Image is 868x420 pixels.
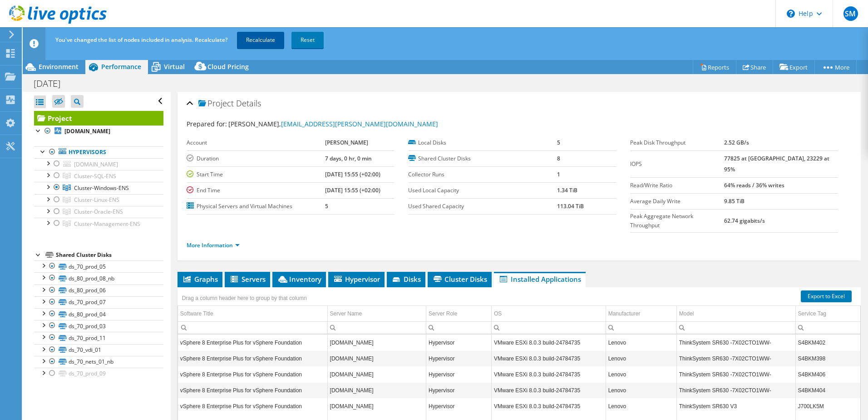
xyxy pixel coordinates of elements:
[426,382,492,398] td: Column Server Role, Value Hypervisor
[178,350,327,366] td: Column Software Title, Value vSphere 8 Enterprise Plus for vSphere Foundation
[795,382,860,398] td: Column Service Tag, Value S4BKM404
[34,125,163,137] a: [DOMAIN_NAME]
[327,398,426,414] td: Column Server Name, Value ens1vc135.kramponline.com
[724,181,784,189] b: 64% reads / 36% writes
[426,398,492,414] td: Column Server Role, Value Hypervisor
[492,366,606,382] td: Column OS, Value VMware ESXi 8.0.3 build-24784735
[187,186,325,195] label: End Time
[187,154,325,163] label: Duration
[291,32,324,48] a: Reset
[492,382,606,398] td: Column OS, Value VMware ESXi 8.0.3 build-24784735
[606,350,676,366] td: Column Manufacturer, Value Lenovo
[426,306,492,322] td: Server Role Column
[408,154,557,163] label: Shared Cluster Disks
[198,99,234,108] span: Project
[787,10,795,18] svg: \n
[630,181,725,190] label: Read/Write Ratio
[676,366,795,382] td: Column Model, Value ThinkSystem SR630 -7X02CTO1WW-
[228,120,438,128] span: [PERSON_NAME],
[630,138,725,147] label: Peak Disk Throughput
[55,36,227,44] span: You've changed the list of nodes included in analysis. Recalculate?
[606,321,676,334] td: Column Manufacturer, Filter cell
[676,382,795,398] td: Column Model, Value ThinkSystem SR630 -7X02CTO1WW-
[325,186,380,194] b: [DATE] 15:55 (+02:00)
[277,275,321,284] span: Inventory
[494,308,502,319] div: OS
[557,186,577,194] b: 1.34 TiB
[34,194,163,206] a: Cluster-Linux-ENS
[676,350,795,366] td: Column Model, Value ThinkSystem SR630 -7X02CTO1WW-
[325,155,372,162] b: 7 days, 0 hr, 0 min
[178,398,327,414] td: Column Software Title, Value vSphere 8 Enterprise Plus for vSphere Foundation
[237,32,284,48] a: Recalculate
[795,350,860,366] td: Column Service Tag, Value S4BKM398
[492,335,606,350] td: Column OS, Value VMware ESXi 8.0.3 build-24784735
[630,197,725,206] label: Average Daily Write
[34,170,163,182] a: Cluster-SQL-ENS
[30,79,74,89] h1: [DATE]
[180,292,309,305] div: Drag a column header here to group by that column
[557,155,560,162] b: 8
[426,321,492,334] td: Column Server Role, Filter cell
[182,275,218,284] span: Graphs
[724,155,829,173] b: 77825 at [GEOGRAPHIC_DATA], 23229 at 95%
[178,382,327,398] td: Column Software Title, Value vSphere 8 Enterprise Plus for vSphere Foundation
[327,350,426,366] td: Column Server Name, Value ens1vc132.kramponline.com
[408,202,557,211] label: Used Shared Capacity
[187,202,325,211] label: Physical Servers and Virtual Machines
[498,275,581,284] span: Installed Applications
[281,120,438,128] a: [EMAIL_ADDRESS][PERSON_NAME][DOMAIN_NAME]
[74,160,118,168] span: [DOMAIN_NAME]
[814,60,857,74] a: More
[333,275,380,284] span: Hypervisor
[56,250,163,260] div: Shared Cluster Disks
[391,275,421,284] span: Disks
[39,62,79,71] span: Environment
[736,60,773,74] a: Share
[187,138,325,147] label: Account
[608,308,641,319] div: Manufacturer
[327,335,426,350] td: Column Server Name, Value ens1vc134.kramponline.com
[408,186,557,195] label: Used Local Capacity
[843,6,858,21] span: SM
[630,160,725,169] label: IOPS
[795,321,860,334] td: Column Service Tag, Filter cell
[798,308,826,319] div: Service Tag
[795,335,860,350] td: Column Service Tag, Value S4BKM402
[34,260,163,272] a: ds_70_prod_05
[676,321,795,334] td: Column Model, Filter cell
[34,332,163,344] a: ds_70_prod_11
[34,368,163,380] a: ds_70_prod_09
[74,196,119,204] span: Cluster-Linux-ENS
[34,320,163,332] a: ds_70_prod_03
[34,206,163,218] a: Cluster-Oracle-ENS
[187,170,325,179] label: Start Time
[426,335,492,350] td: Column Server Role, Value Hypervisor
[74,172,116,180] span: Cluster-SQL-ENS
[34,111,163,125] a: Project
[429,308,457,319] div: Server Role
[187,241,240,249] a: More Information
[34,146,163,158] a: Hypervisors
[426,350,492,366] td: Column Server Role, Value Hypervisor
[676,335,795,350] td: Column Model, Value ThinkSystem SR630 -7X02CTO1WW-
[34,218,163,230] a: Cluster-Management-ENS
[64,127,110,135] b: [DOMAIN_NAME]
[164,62,185,71] span: Virtual
[34,182,163,194] a: Cluster-Windows-ENS
[178,366,327,382] td: Column Software Title, Value vSphere 8 Enterprise Plus for vSphere Foundation
[773,60,815,74] a: Export
[408,170,557,179] label: Collector Runs
[327,382,426,398] td: Column Server Name, Value ens1vc131.kramponline.com
[229,275,266,284] span: Servers
[795,366,860,382] td: Column Service Tag, Value S4BKM406
[557,202,584,210] b: 113.04 TiB
[606,335,676,350] td: Column Manufacturer, Value Lenovo
[178,321,327,334] td: Column Software Title, Filter cell
[676,398,795,414] td: Column Model, Value ThinkSystem SR630 V3
[557,170,560,178] b: 1
[693,60,736,74] a: Reports
[724,217,765,225] b: 62.74 gigabits/s
[492,398,606,414] td: Column OS, Value VMware ESXi 8.0.3 build-24784735
[606,382,676,398] td: Column Manufacturer, Value Lenovo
